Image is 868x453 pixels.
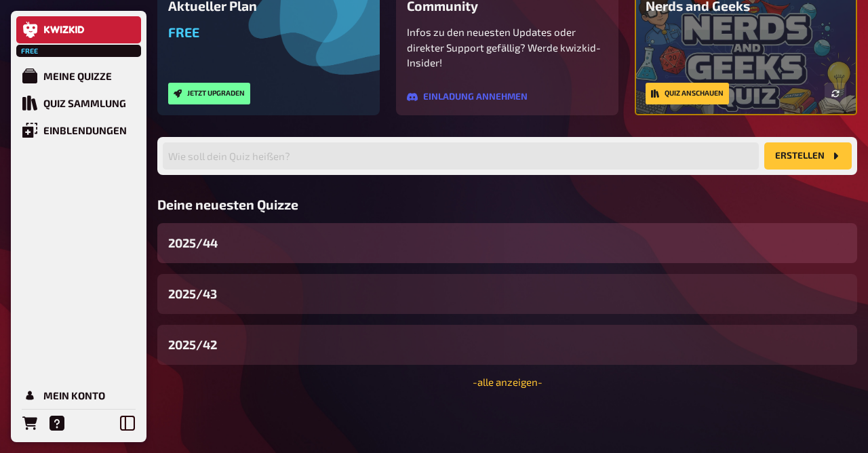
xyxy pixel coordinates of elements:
span: 2025/44 [168,234,218,252]
div: Meine Quizze [43,70,112,82]
a: Mein Konto [16,382,141,409]
a: Bestellungen [16,410,43,437]
span: Free [168,24,199,40]
p: Infos zu den neuesten Updates oder direkter Support gefällig? Werde kwizkid-Insider! [407,24,608,71]
a: 2025/43 [157,274,857,314]
a: Meine Quizze [16,62,141,90]
a: Hilfe [43,410,71,437]
div: Mein Konto [43,389,105,401]
a: Quiz Sammlung [16,90,141,117]
span: Free [18,47,42,55]
div: Einblendungen [43,124,127,136]
input: Wie soll dein Quiz heißen? [163,142,759,170]
a: 2025/42 [157,325,857,365]
button: Jetzt upgraden [168,83,250,104]
a: Quiz anschauen [646,83,729,104]
span: 2025/42 [168,336,217,354]
a: -alle anzeigen- [473,376,542,388]
a: Einladung annehmen [407,92,528,102]
a: Einblendungen [16,117,141,144]
span: 2025/43 [168,285,217,303]
h3: Deine neuesten Quizze [157,197,857,212]
div: Quiz Sammlung [43,97,126,109]
button: Erstellen [764,142,852,170]
a: 2025/44 [157,223,857,263]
